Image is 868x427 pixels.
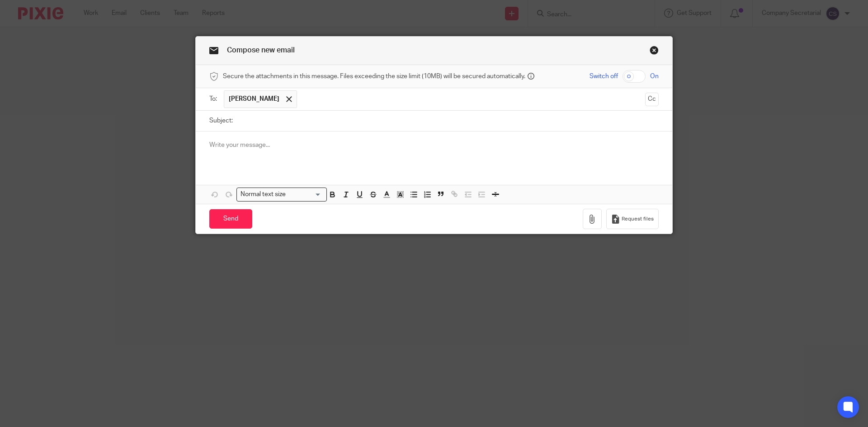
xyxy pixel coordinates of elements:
[650,72,659,81] span: On
[645,93,659,106] button: Cc
[209,116,233,125] label: Subject:
[223,72,525,81] span: Secure the attachments in this message. Files exceeding the size limit (10MB) will be secured aut...
[289,190,321,199] input: Search for option
[209,209,252,229] input: Send
[590,72,618,81] span: Switch off
[606,209,659,229] button: Request files
[236,188,327,202] div: Search for option
[209,94,219,103] label: To:
[622,216,654,223] span: Request files
[239,190,288,199] span: Normal text size
[227,47,295,54] span: Compose new email
[650,46,659,58] a: Close this dialog window
[229,94,279,103] span: [PERSON_NAME]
